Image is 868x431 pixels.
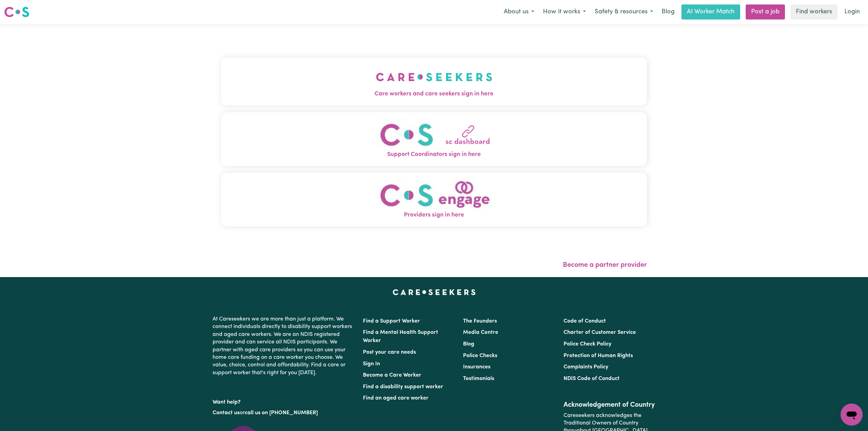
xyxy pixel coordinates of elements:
a: Code of Conduct [564,318,606,324]
button: Support Coordinators sign in here [221,112,647,166]
img: Careseekers logo [4,6,29,18]
iframe: Button to launch messaging window [841,404,863,426]
a: Post a job [746,4,785,19]
button: Providers sign in here [221,173,647,226]
p: or [213,406,355,419]
a: Insurances [463,364,490,370]
a: AI Worker Match [681,4,740,19]
a: Find workers [790,4,838,19]
h2: Acknowledgement of Country [564,401,655,409]
button: About us [499,5,539,19]
span: Care workers and care seekers sign in here [221,90,647,99]
a: NDIS Code of Conduct [564,376,620,381]
a: Careseekers logo [4,4,29,20]
a: Charter of Customer Service [564,330,636,335]
a: Blog [463,341,474,347]
a: Media Centre [463,330,498,335]
a: Post your care needs [363,350,416,355]
a: Login [840,4,864,19]
a: Police Check Policy [564,341,611,347]
a: Police Checks [463,353,497,358]
button: How it works [539,5,590,19]
a: Become a partner provider [563,262,647,269]
p: Want help? [213,396,355,406]
a: Find a Mental Health Support Worker [363,330,438,343]
a: Careseekers home page [393,289,476,295]
p: At Careseekers we are more than just a platform. We connect individuals directly to disability su... [213,313,355,379]
a: Contact us [213,410,240,416]
a: Find an aged care worker [363,395,429,401]
a: Become a Care Worker [363,373,421,378]
a: Complaints Policy [564,364,608,370]
a: Testimonials [463,376,494,381]
a: The Founders [463,318,497,324]
span: Providers sign in here [221,211,647,220]
a: Sign In [363,361,380,367]
a: call us on [PHONE_NUMBER] [245,410,318,416]
a: Find a Support Worker [363,318,420,324]
a: Blog [657,4,679,19]
button: Safety & resources [590,5,657,19]
a: Protection of Human Rights [564,353,633,358]
a: Find a disability support worker [363,384,443,390]
button: Care workers and care seekers sign in here [221,57,647,105]
span: Support Coordinators sign in here [221,150,647,159]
